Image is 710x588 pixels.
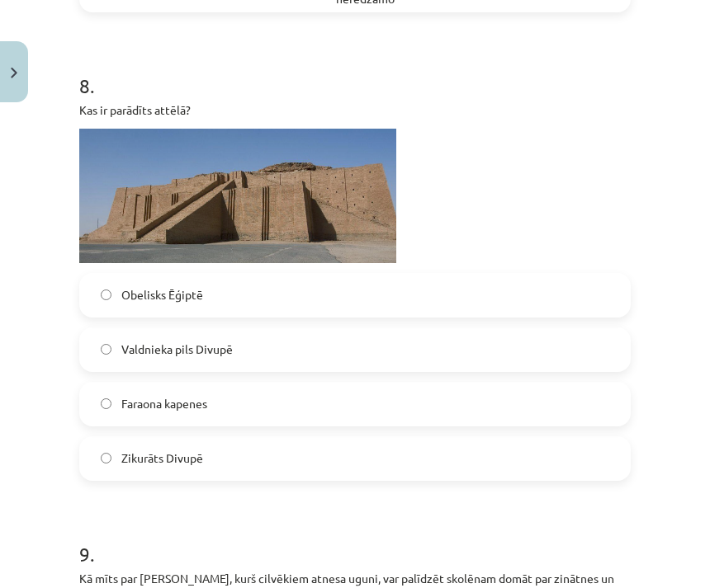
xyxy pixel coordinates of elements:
p: Kas ir parādīts attēlā? [79,101,631,119]
span: Valdnieka pils Divupē [121,341,233,358]
input: Valdnieka pils Divupē [101,344,111,355]
span: Obelisks Ēģiptē [121,286,203,303]
span: Zikurāts Divupē [121,449,203,467]
input: Obelisks Ēģiptē [101,289,111,300]
input: Faraona kapenes [101,398,111,409]
input: Zikurāts Divupē [101,453,111,463]
img: icon-close-lesson-0947bae3869378f0d4975bcd49f059093ad1ed9edebbc8119c70593378902aed.svg [11,68,17,78]
h1: 8 . [79,45,631,96]
span: Faraona kapenes [121,395,207,412]
h1: 9 . [79,514,631,565]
